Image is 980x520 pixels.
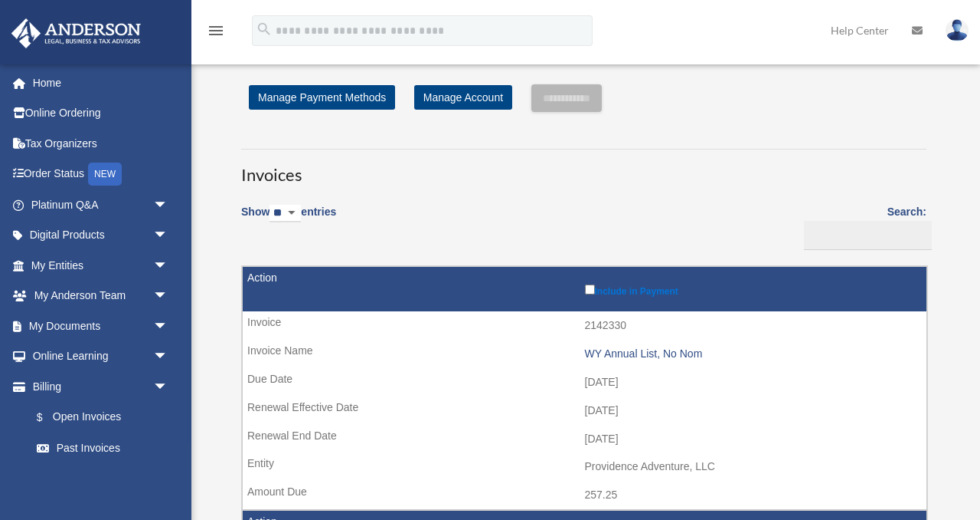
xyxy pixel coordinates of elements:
[11,311,191,341] a: My Documentsarrow_drop_down
[269,205,301,222] select: Showentries
[11,281,191,311] a: My Anderson Teamarrow_drop_down
[11,189,191,220] a: Platinum Q&Aarrow_drop_down
[153,341,184,373] span: arrow_drop_down
[88,163,122,186] div: NEW
[243,311,926,341] td: 2142330
[585,281,920,297] label: Include in Payment
[21,433,184,463] a: Past Invoices
[11,371,184,402] a: Billingarrow_drop_down
[207,27,225,40] a: menu
[243,397,926,426] td: [DATE]
[21,402,176,433] a: $Open Invoices
[11,341,191,372] a: Online Learningarrow_drop_down
[799,202,926,250] label: Search:
[21,463,184,494] a: Manage Payments
[45,408,53,427] span: $
[243,368,926,397] td: [DATE]
[585,347,920,360] div: WY Annual List, No Nom
[241,202,336,238] label: Show entries
[153,371,184,403] span: arrow_drop_down
[946,19,969,41] img: User Pic
[256,21,273,38] i: search
[153,281,184,312] span: arrow_drop_down
[249,85,395,110] a: Manage Payment Methods
[11,220,191,251] a: Digital Productsarrow_drop_down
[11,67,191,98] a: Home
[7,18,145,48] img: Anderson Advisors Platinum Portal
[585,285,595,295] input: Include in Payment
[153,250,184,281] span: arrow_drop_down
[241,149,926,187] h3: Invoices
[153,220,184,252] span: arrow_drop_down
[243,453,926,482] td: Providence Adventure, LLC
[243,425,926,454] td: [DATE]
[804,221,932,250] input: Search:
[207,21,225,40] i: menu
[153,311,184,342] span: arrow_drop_down
[153,189,184,221] span: arrow_drop_down
[243,481,926,510] td: 257.25
[11,159,191,190] a: Order StatusNEW
[11,250,191,281] a: My Entitiesarrow_drop_down
[414,85,512,110] a: Manage Account
[11,128,191,159] a: Tax Organizers
[11,98,191,129] a: Online Ordering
